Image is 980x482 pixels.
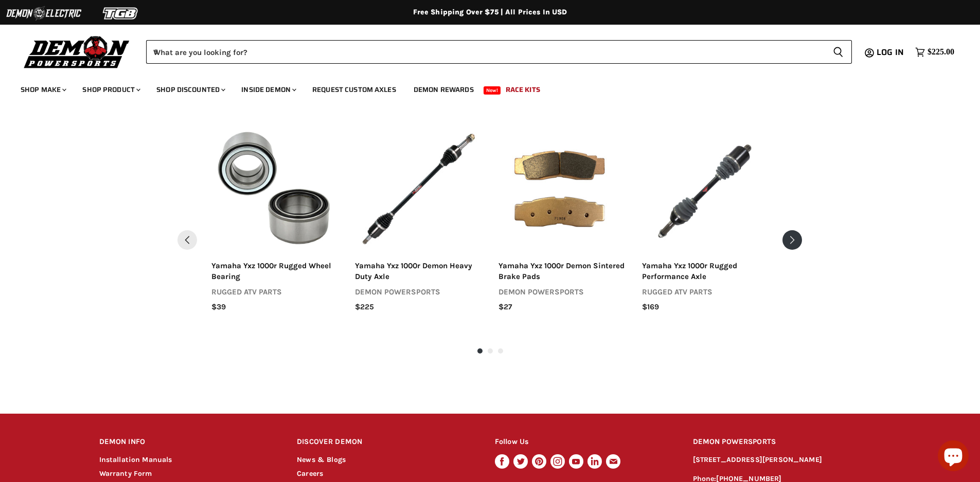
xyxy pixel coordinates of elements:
ul: Main menu [13,75,952,100]
a: Yamaha YXZ 1000R Demon Sintered Brake PadsYamaha YXZ 1000R Demon Sintered Brake PadsSelect options [498,125,626,252]
h2: DEMON POWERSPORTS [693,430,881,454]
a: Request Custom Axles [305,79,404,100]
a: yamaha yxz 1000r demon sintered brake padsdemon powersports$27 [498,261,626,313]
a: Shop Make [13,79,73,100]
a: News & Blogs [297,455,346,464]
h2: DISCOVER DEMON [297,430,475,454]
button: Pervious [177,230,197,250]
h2: DEMON INFO [99,430,278,454]
a: Yamaha YXZ 1000R Demon Heavy Duty AxleYamaha YXZ 1000R Demon Heavy Duty AxleSelect options [355,125,482,252]
a: Race Kits [498,79,548,100]
span: $27 [498,302,512,312]
span: $169 [642,302,659,312]
span: Log in [877,46,904,59]
img: Yamaha YXZ 1000R Rugged Performance Axle [642,125,769,252]
a: Inside Demon [234,79,302,100]
inbox-online-store-chat: Shopify online store chat [935,440,972,474]
a: Shop Discounted [149,79,231,100]
a: yamaha yxz 1000r rugged wheel bearingrugged atv parts$39 [211,261,338,313]
a: Installation Manuals [99,455,172,464]
a: Careers [297,469,323,478]
a: Shop Product [75,79,147,100]
a: Demon Rewards [406,79,482,100]
div: rugged atv parts [211,287,338,298]
a: yamaha yxz 1000r demon heavy duty axledemon powersports$225 [355,261,482,313]
span: $225.00 [928,47,954,57]
div: yamaha yxz 1000r rugged performance axle [642,261,769,283]
div: demon powersports [355,287,482,298]
div: rugged atv parts [642,287,769,298]
img: Demon Powersports [21,33,133,70]
div: yamaha yxz 1000r demon heavy duty axle [355,261,482,283]
div: Free Shipping Over $75 | All Prices In USD [79,8,902,17]
a: Yamaha YXZ 1000R Rugged Wheel BearingSelect options [211,125,338,252]
button: Next [782,230,802,250]
a: Log in [872,48,910,57]
img: Yamaha YXZ 1000R Rugged Wheel Bearing [211,125,338,252]
form: Product [146,40,852,64]
button: Search [825,40,852,64]
a: $225.00 [910,45,959,60]
div: demon powersports [498,287,626,298]
input: When autocomplete results are available use up and down arrows to review and enter to select [146,40,825,64]
a: Warranty Form [99,469,152,478]
a: Yamaha YXZ 1000R Rugged Performance AxleAdd to cart [642,125,769,252]
img: TGB Logo 2 [82,4,159,23]
a: yamaha yxz 1000r rugged performance axlerugged atv parts$169 [642,261,769,313]
div: yamaha yxz 1000r rugged wheel bearing [211,261,338,283]
span: New! [484,86,501,95]
h2: Follow Us [495,430,673,454]
div: yamaha yxz 1000r demon sintered brake pads [498,261,626,283]
span: $225 [355,302,374,312]
span: $39 [211,302,226,312]
p: [STREET_ADDRESS][PERSON_NAME] [693,454,881,466]
img: Demon Electric Logo 2 [5,4,82,23]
